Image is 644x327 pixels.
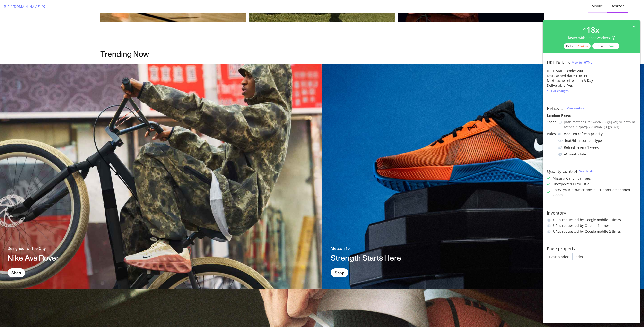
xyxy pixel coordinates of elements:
div: refresh priority [563,131,603,136]
div: 1 week [587,145,599,150]
strong: 200 [577,69,583,73]
button: View full HTML [572,59,592,67]
div: 5 HTML changes [547,89,569,93]
div: faster with SpeedWorkers [568,35,615,40]
div: 18 x [586,24,600,35]
div: Landing Pages [547,113,636,118]
div: Next cache refresh: [547,78,579,83]
img: j32suk7ufU7viAAAAAElFTkSuQmCC [558,133,561,135]
div: HasNoIndex [547,253,572,260]
div: Unexpected Error Title [553,182,589,187]
li: URLs requested by Openai 1 times [547,223,636,228]
div: Missing Canonical Tags [553,176,591,181]
div: Now: [592,43,619,49]
div: Sorry, your browser doesn't support embedded videos. [553,188,636,197]
div: Mobile [592,4,603,9]
div: Yes [567,83,573,88]
div: Index [573,253,636,260]
div: URL Details [547,60,570,65]
h2: Trending Now [100,36,543,45]
div: Page property [547,246,575,251]
li: URLs requested by Google mobile 2 times [547,229,636,234]
div: Inventory [547,210,566,215]
div: View full HTML [572,60,592,65]
a: Shop [331,255,348,264]
div: text/html [565,138,581,143]
div: [DATE] [576,73,587,78]
div: HTTP Status code: [547,69,636,73]
div: path matches ^\/[\w\d-]{3,}($|\/$) or path matches ^\/[a-z]{2}/[\w\d-]{3,}($|\/$) [564,120,636,129]
a: View settings [567,106,585,110]
div: 2074 ms [577,44,588,48]
a: See details [579,169,594,173]
div: Desktop [611,4,625,9]
div: Medium [563,131,577,136]
a: Shop [7,255,25,264]
div: Refresh every [558,145,636,150]
button: 5HTML changes [547,88,569,94]
div: Deliverable: [547,83,566,88]
div: Before: [564,43,591,49]
div: Rules [547,131,557,136]
div: 112 ms [605,44,614,48]
div: Behavior [547,106,565,111]
div: Scope [547,120,557,125]
div: Quality control [547,169,577,174]
div: stale [558,152,636,157]
a: [URL][DOMAIN_NAME] [4,4,45,9]
div: Last cached date: [547,73,575,78]
div: content type [558,138,636,143]
div: + 1 week [564,152,577,157]
div: in a day [580,78,593,83]
li: URLs requested by Google mobile 1 times [547,217,636,222]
